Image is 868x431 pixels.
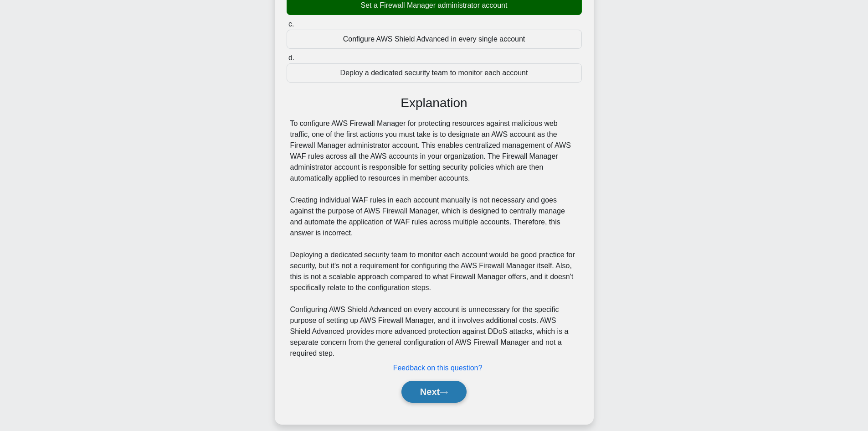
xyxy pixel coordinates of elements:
[292,95,576,111] h3: Explanation
[288,20,294,28] span: c.
[288,54,294,62] span: d.
[290,118,578,359] div: To configure AWS Firewall Manager for protecting resources against malicious web traffic, one of ...
[393,364,483,372] a: Feedback on this question?
[287,63,582,83] div: Deploy a dedicated security team to monitor each account
[401,381,467,403] button: Next
[287,30,582,49] div: Configure AWS Shield Advanced in every single account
